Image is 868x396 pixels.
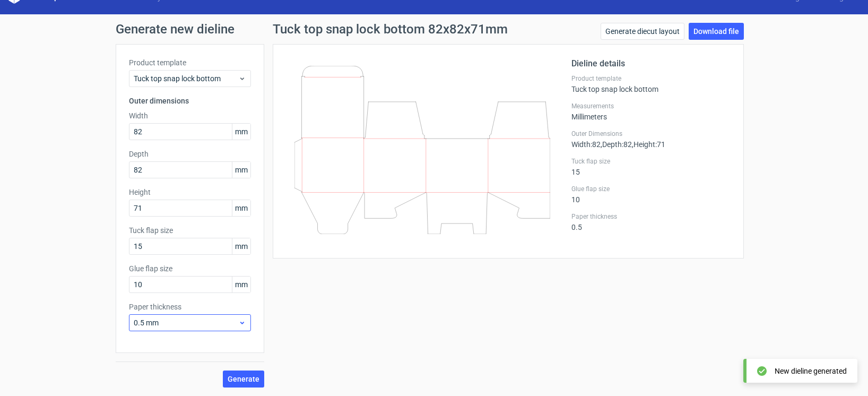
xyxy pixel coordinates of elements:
label: Tuck flap size [571,157,731,166]
label: Product template [571,74,731,83]
label: Glue flap size [129,263,251,274]
span: mm [232,200,250,216]
div: 10 [571,185,731,204]
span: 0.5 mm [134,317,238,328]
span: Tuck top snap lock bottom [134,73,238,84]
span: mm [232,238,250,254]
a: Generate diecut layout [601,23,684,40]
span: Width : 82 [571,140,601,149]
span: , Depth : 82 [601,140,632,149]
span: , Height : 71 [632,140,665,149]
label: Paper thickness [129,302,251,312]
label: Tuck flap size [129,225,251,236]
span: mm [232,277,250,292]
span: Generate [228,375,259,383]
div: 15 [571,157,731,176]
div: Millimeters [571,102,731,121]
div: Tuck top snap lock bottom [571,74,731,93]
button: Generate [223,371,264,388]
h3: Outer dimensions [129,96,251,106]
span: mm [232,162,250,178]
a: Download file [689,23,744,40]
label: Product template [129,57,251,68]
label: Measurements [571,102,731,110]
h1: Tuck top snap lock bottom 82x82x71mm [273,23,508,36]
div: 0.5 [571,212,731,231]
h2: Dieline details [571,57,731,70]
label: Outer Dimensions [571,130,731,138]
span: mm [232,124,250,140]
h1: Generate new dieline [116,23,752,36]
div: New dieline generated [775,366,847,376]
label: Depth [129,149,251,159]
label: Glue flap size [571,185,731,193]
label: Height [129,187,251,197]
label: Width [129,110,251,121]
label: Paper thickness [571,212,731,221]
